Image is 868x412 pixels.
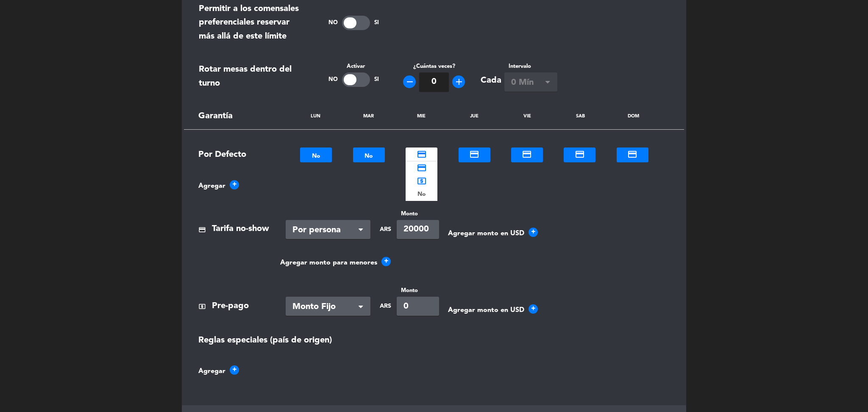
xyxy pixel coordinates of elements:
[448,228,538,239] button: Agregar monto en USD+
[380,225,390,234] span: ARS
[510,114,544,119] div: VIE
[381,257,391,266] span: +
[292,300,357,314] span: Monto Fijo
[320,62,387,71] label: Activar
[230,365,239,375] span: +
[529,304,538,314] span: +
[417,163,427,173] span: credit_card
[199,63,307,90] div: Rotar mesas dentro del turno
[212,222,269,236] label: Tarifa no-show
[198,365,239,377] button: Agregar+
[198,303,206,310] span: local_atm
[198,226,206,234] span: payment
[457,114,491,119] div: JUE
[563,114,597,119] div: SAB
[452,75,465,88] button: add
[413,62,455,71] label: ¿Cuántas veces?
[481,74,501,88] div: Cada
[529,228,538,237] span: +
[198,180,239,192] button: Agregar+
[192,109,273,123] div: Garantía
[192,148,273,162] div: Por Defecto
[351,114,385,119] div: MAR
[616,114,650,119] div: DOM
[404,114,438,119] div: MIE
[405,77,415,87] i: remove
[417,189,426,199] b: No
[199,2,307,44] div: Permitir a los comensales preferenciales reservar más allá de este límite
[417,176,427,186] span: local_atm
[380,301,390,311] span: ARS
[454,77,464,87] i: add
[504,62,557,71] label: Intervalo
[192,334,273,348] div: Reglas especiales (país de origen)
[298,114,332,119] div: LUN
[397,209,439,218] label: Monto
[230,180,239,189] span: +
[212,299,249,313] label: Pre-pago
[403,75,416,88] button: remove
[397,286,439,295] label: Monto
[280,257,391,268] button: Agregar monto para menores+
[292,223,357,237] span: Por persona
[511,76,544,90] span: 0 Mín
[448,304,538,316] button: Agregar monto en USD+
